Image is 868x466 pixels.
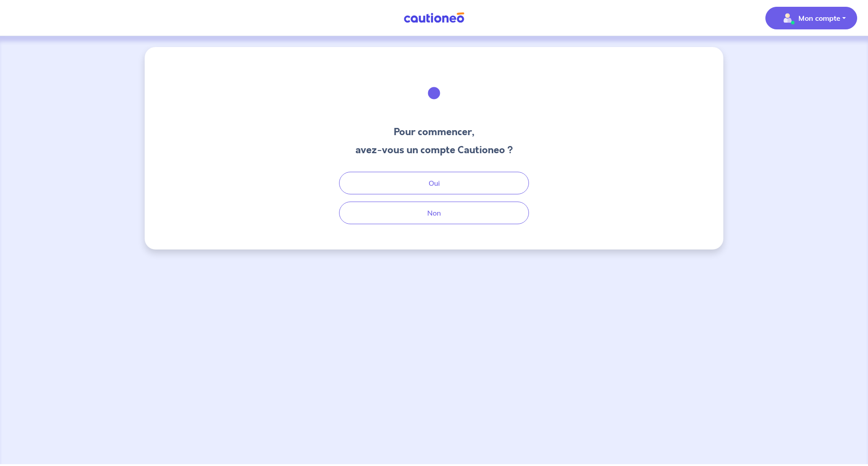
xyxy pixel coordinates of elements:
button: Non [339,202,529,224]
img: illu_welcome.svg [410,69,458,118]
img: Cautioneo [400,12,468,24]
h3: avez-vous un compte Cautioneo ? [355,143,513,157]
img: illu_account_valid_menu.svg [780,11,795,25]
h3: Pour commencer, [355,125,513,139]
button: illu_account_valid_menu.svgMon compte [765,7,857,29]
button: Oui [339,172,529,194]
p: Mon compte [798,13,840,24]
